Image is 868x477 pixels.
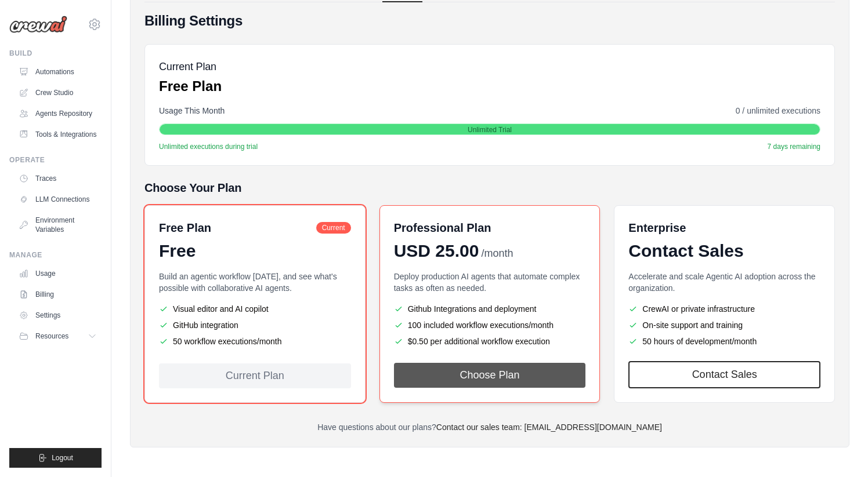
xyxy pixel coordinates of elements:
[14,63,102,81] a: Automations
[736,105,820,116] span: 0 / unlimited executions
[436,423,662,432] a: Contact our sales team: [EMAIL_ADDRESS][DOMAIN_NAME]
[9,16,67,33] img: Logo
[159,303,351,315] li: Visual editor and AI copilot
[394,336,586,347] li: $0.50 per additional workflow execution
[14,211,102,239] a: Environment Variables
[9,448,102,468] button: Logout
[159,241,351,261] div: Free
[159,220,211,236] h6: Free Plan
[628,220,820,236] h6: Enterprise
[144,12,835,30] h4: Billing Settings
[159,336,351,347] li: 50 workflow executions/month
[316,222,351,234] span: Current
[14,264,102,283] a: Usage
[394,303,586,315] li: Github Integrations and deployment
[394,271,586,294] p: Deploy production AI agents that automate complex tasks as often as needed.
[159,271,351,294] p: Build an agentic workflow [DATE], and see what's possible with collaborative AI agents.
[628,241,820,261] div: Contact Sales
[394,220,491,236] h6: Professional Plan
[9,49,102,58] div: Build
[159,59,222,75] h5: Current Plan
[159,77,222,96] p: Free Plan
[144,421,835,433] p: Have questions about our plans?
[394,319,586,331] li: 100 included workflow executions/month
[14,327,102,345] button: Resources
[14,125,102,144] a: Tools & Integrations
[159,363,351,388] div: Current Plan
[628,271,820,294] p: Accelerate and scale Agentic AI adoption across the organization.
[159,142,258,151] span: Unlimited executions during trial
[14,83,102,102] a: Crew Studio
[394,363,586,388] button: Choose Plan
[468,125,512,134] span: Unlimited Trial
[159,105,225,116] span: Usage This Month
[159,319,351,331] li: GitHub integration
[52,453,73,463] span: Logout
[144,180,835,196] h5: Choose Your Plan
[9,155,102,165] div: Operate
[394,241,479,261] span: USD 25.00
[628,303,820,315] li: CrewAI or private infrastructure
[14,306,102,325] a: Settings
[14,190,102,209] a: LLM Connections
[9,250,102,260] div: Manage
[14,104,102,123] a: Agents Repository
[628,361,820,388] a: Contact Sales
[14,169,102,188] a: Traces
[35,332,68,341] span: Resources
[628,336,820,347] li: 50 hours of development/month
[768,142,820,151] span: 7 days remaining
[628,319,820,331] li: On-site support and training
[481,246,513,261] span: /month
[14,285,102,304] a: Billing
